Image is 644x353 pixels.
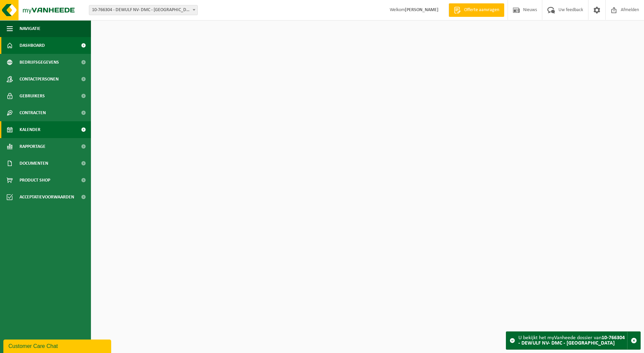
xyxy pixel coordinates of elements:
span: Kalender [20,121,40,138]
span: Offerte aanvragen [462,7,501,13]
span: Contactpersonen [20,71,59,88]
iframe: chat widget [3,338,112,353]
span: 10-766304 - DEWULF NV- DMC - RUMBEKE [89,5,198,15]
span: Acceptatievoorwaarden [20,189,74,205]
span: Documenten [20,155,48,172]
div: U bekijkt het myVanheede dossier van [518,332,627,349]
span: 10-766304 - DEWULF NV- DMC - RUMBEKE [89,5,197,15]
span: Contracten [20,104,46,121]
span: Gebruikers [20,88,45,104]
span: Navigatie [20,20,40,37]
strong: [PERSON_NAME] [405,7,439,12]
span: Rapportage [20,138,45,155]
a: Offerte aanvragen [449,3,504,17]
span: Dashboard [20,37,45,54]
strong: 10-766304 - DEWULF NV- DMC - [GEOGRAPHIC_DATA] [518,335,625,346]
span: Product Shop [20,172,50,189]
span: Bedrijfsgegevens [20,54,59,71]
